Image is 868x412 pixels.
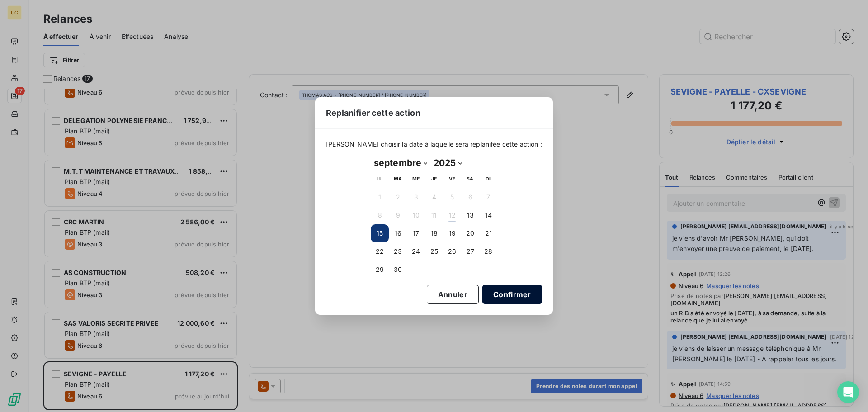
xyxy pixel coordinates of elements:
[479,224,497,242] button: 21
[407,170,425,188] th: mercredi
[461,170,479,188] th: samedi
[443,188,461,206] button: 5
[479,242,497,260] button: 28
[461,206,479,224] button: 13
[427,285,479,304] button: Annuler
[479,206,497,224] button: 14
[425,170,443,188] th: jeudi
[461,242,479,260] button: 27
[443,206,461,224] button: 12
[425,188,443,206] button: 4
[389,170,407,188] th: mardi
[326,107,420,119] span: Replanifier cette action
[371,260,389,279] button: 29
[425,206,443,224] button: 11
[407,188,425,206] button: 3
[371,224,389,242] button: 15
[407,206,425,224] button: 10
[371,242,389,260] button: 22
[479,170,497,188] th: dimanche
[389,242,407,260] button: 23
[482,285,542,304] button: Confirmer
[389,260,407,279] button: 30
[326,140,542,149] span: [PERSON_NAME] choisir la date à laquelle sera replanifée cette action :
[389,188,407,206] button: 2
[479,188,497,206] button: 7
[371,170,389,188] th: lundi
[371,206,389,224] button: 8
[371,188,389,206] button: 1
[407,242,425,260] button: 24
[407,224,425,242] button: 17
[837,381,859,403] div: Open Intercom Messenger
[425,224,443,242] button: 18
[443,224,461,242] button: 19
[461,188,479,206] button: 6
[461,224,479,242] button: 20
[443,242,461,260] button: 26
[425,242,443,260] button: 25
[389,224,407,242] button: 16
[443,170,461,188] th: vendredi
[389,206,407,224] button: 9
